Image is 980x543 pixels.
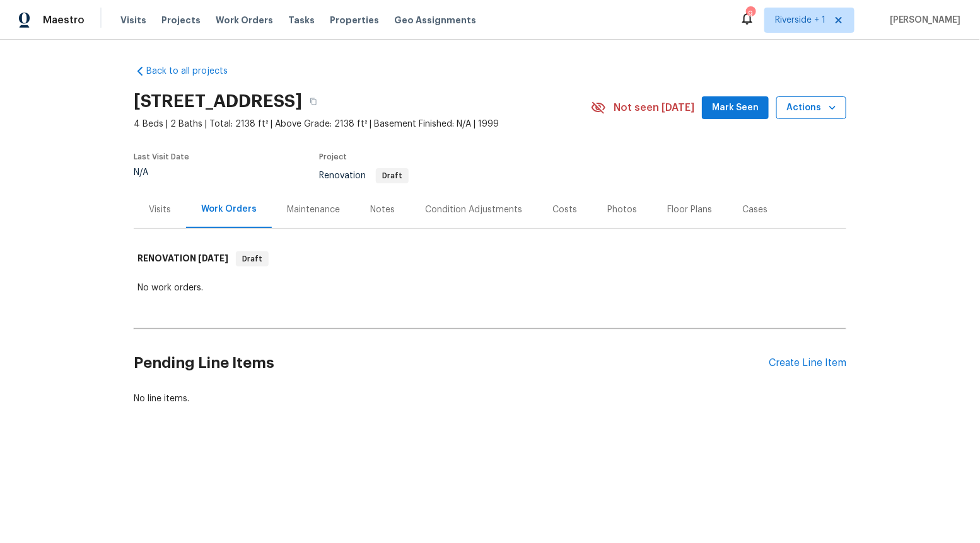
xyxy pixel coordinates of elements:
[43,14,85,26] span: Maestro
[370,203,395,216] div: Notes
[137,282,843,294] div: No work orders.
[425,203,522,216] div: Condition Adjustments
[120,14,146,26] span: Visits
[302,90,325,113] button: Copy Address
[786,100,836,116] span: Actions
[149,203,171,216] div: Visits
[287,203,340,216] div: Maintenance
[330,14,379,26] span: Properties
[702,96,769,120] button: Mark Seen
[134,118,591,130] span: 4 Beds | 2 Baths | Total: 2138 ft² | Above Grade: 2138 ft² | Basement Finished: N/A | 1999
[137,251,228,266] h6: RENOVATION
[216,14,273,26] span: Work Orders
[161,14,201,26] span: Projects
[288,16,315,25] span: Tasks
[134,392,846,405] div: No line items.
[552,203,577,216] div: Costs
[614,101,694,114] span: Not seen [DATE]
[134,153,189,161] span: Last Visit Date
[134,168,189,177] div: N/A
[742,203,767,216] div: Cases
[712,100,759,116] span: Mark Seen
[134,95,302,108] h2: [STREET_ADDRESS]
[134,65,255,77] a: Back to all projects
[885,14,961,26] span: [PERSON_NAME]
[775,14,825,26] span: Riverside + 1
[377,172,407,180] span: Draft
[134,334,769,392] h2: Pending Line Items
[776,96,846,120] button: Actions
[607,203,637,216] div: Photos
[746,8,755,20] div: 9
[769,357,846,369] div: Create Line Item
[134,239,846,279] div: RENOVATION [DATE]Draft
[667,203,712,216] div: Floor Plans
[319,171,409,180] span: Renovation
[198,254,228,263] span: [DATE]
[394,14,476,26] span: Geo Assignments
[319,153,347,161] span: Project
[201,203,257,215] div: Work Orders
[237,253,267,265] span: Draft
